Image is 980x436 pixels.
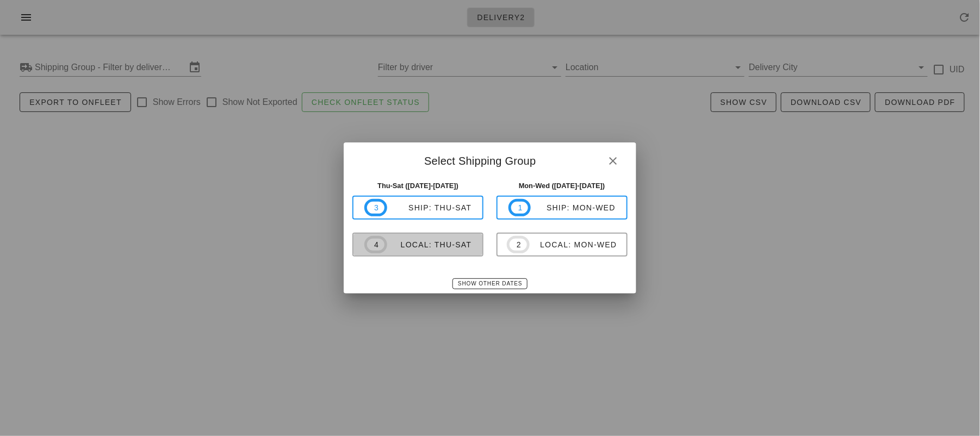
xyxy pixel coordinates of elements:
[519,182,605,190] strong: Mon-Wed ([DATE]-[DATE])
[352,196,483,220] button: 3ship: Thu-Sat
[452,278,527,289] button: Show Other Dates
[387,240,472,249] div: local: Thu-Sat
[497,233,628,257] button: 2local: Mon-Wed
[352,233,483,257] button: 4local: Thu-Sat
[374,239,378,251] span: 4
[387,203,472,212] div: ship: Thu-Sat
[497,196,628,220] button: 1ship: Mon-Wed
[344,142,636,176] div: Select Shipping Group
[374,202,378,214] span: 3
[377,182,458,190] strong: Thu-Sat ([DATE]-[DATE])
[531,203,616,212] div: ship: Mon-Wed
[457,281,522,286] span: Show Other Dates
[530,240,617,249] div: local: Mon-Wed
[516,239,520,251] span: 2
[518,202,522,214] span: 1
